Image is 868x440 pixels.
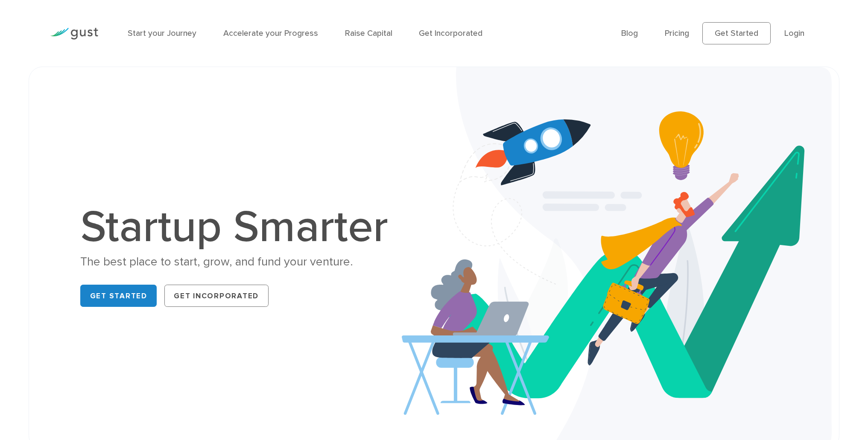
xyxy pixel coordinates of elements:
a: Get Incorporated [164,285,269,307]
a: Get Started [80,285,157,307]
div: The best place to start, grow, and fund your venture. [80,254,399,270]
img: Gust Logo [50,28,98,39]
a: Get Incorporated [419,28,482,38]
h1: Startup Smarter [80,205,399,250]
a: Get Started [702,22,771,44]
a: Pricing [665,28,689,38]
a: Start your Journey [128,28,196,38]
a: Login [784,28,804,38]
a: Blog [621,28,638,38]
a: Raise Capital [345,28,392,38]
a: Accelerate your Progress [223,28,318,38]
